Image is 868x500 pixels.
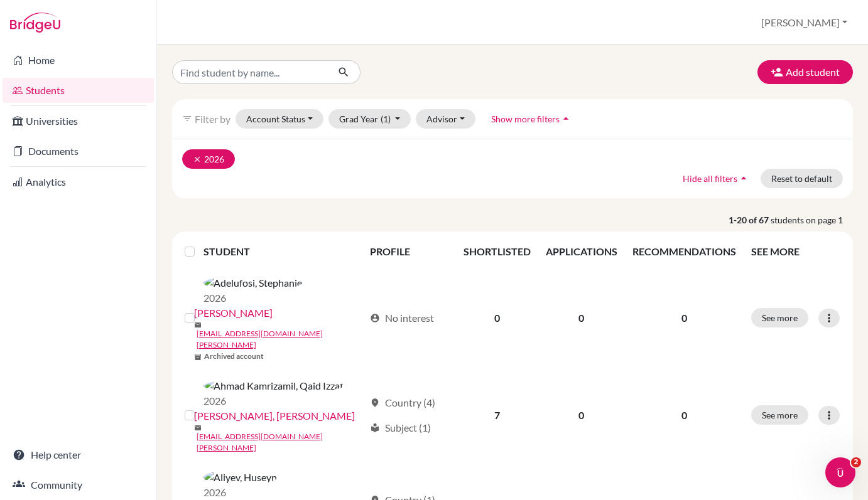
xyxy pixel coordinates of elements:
th: SHORTLISTED [456,237,538,267]
button: [PERSON_NAME] [756,11,853,35]
button: clear2026 [182,149,235,169]
p: 0 [632,311,736,326]
button: Grad Year(1) [328,109,411,129]
th: APPLICATIONS [538,237,625,267]
img: Adelufosi, Stephanie [203,275,302,290]
th: RECOMMENDATIONS [625,237,744,267]
th: STUDENT [203,237,362,267]
span: (1) [381,114,391,124]
td: 0 [538,370,625,461]
div: No interest [370,311,434,326]
span: inventory_2 [194,353,202,361]
a: [PERSON_NAME], [PERSON_NAME] [194,408,355,423]
span: Hide all filters [683,173,737,184]
i: clear [193,155,202,164]
a: Help center [3,442,154,467]
a: [EMAIL_ADDRESS][DOMAIN_NAME][PERSON_NAME] [197,328,364,351]
a: Universities [3,109,154,134]
img: Bridge-U [10,13,60,33]
span: Show more filters [491,114,560,124]
p: 2026 [203,485,277,500]
b: Archived account [204,351,264,362]
i: filter_list [182,114,192,124]
a: Home [3,48,154,73]
a: [PERSON_NAME] [194,306,273,321]
button: See more [751,405,808,425]
button: See more [751,308,808,327]
span: students on page 1 [771,213,853,226]
span: mail [194,424,202,432]
i: arrow_drop_up [737,172,750,184]
a: Analytics [3,169,154,194]
strong: 1-20 of 67 [729,213,771,226]
span: 2 [851,457,861,467]
a: [EMAIL_ADDRESS][DOMAIN_NAME][PERSON_NAME] [197,431,364,454]
img: Aliyev, Huseyn [203,470,277,485]
span: Filter by [195,113,231,125]
th: PROFILE [362,237,456,267]
td: 0 [538,267,625,370]
button: Show more filtersarrow_drop_up [480,109,583,129]
button: Account Status [236,109,323,129]
span: local_library [370,423,380,433]
a: Community [3,472,154,497]
button: Reset to default [761,169,843,188]
a: Documents [3,139,154,164]
span: mail [194,321,202,329]
button: Advisor [416,109,475,129]
i: arrow_drop_up [560,112,572,125]
p: 2026 [203,393,344,408]
button: Hide all filtersarrow_drop_up [672,169,761,188]
span: location_on [370,398,380,408]
td: 7 [456,370,538,461]
p: 0 [632,408,736,423]
iframe: Intercom live chat [825,457,855,487]
button: Add student [757,60,853,84]
input: Find student by name... [172,60,328,84]
div: Country (4) [370,395,435,410]
span: account_circle [370,313,380,323]
th: SEE MORE [744,237,848,267]
a: Students [3,78,154,103]
img: Ahmad Kamrizamil, Qaid Izzat [203,378,344,393]
p: 2026 [203,290,302,306]
div: Subject (1) [370,420,431,435]
td: 0 [456,267,538,370]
